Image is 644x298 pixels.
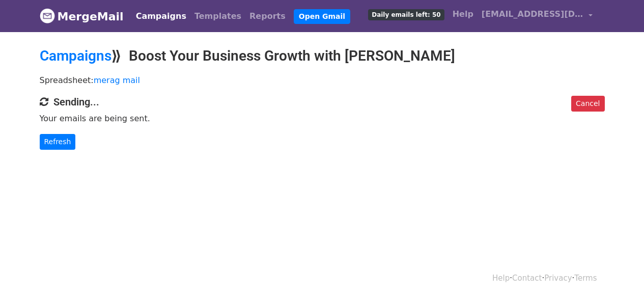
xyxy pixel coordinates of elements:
a: Refresh [40,134,76,150]
a: MergeMail [40,6,124,27]
span: Daily emails left: 50 [368,9,444,20]
iframe: Chat Widget [593,249,644,298]
a: Privacy [544,274,572,283]
a: Terms [574,274,597,283]
a: merag mail [94,75,140,85]
a: Campaigns [40,47,111,64]
p: Spreadsheet: [40,75,605,86]
a: Open Gmail [294,9,350,24]
h2: ⟫ Boost Your Business Growth with [PERSON_NAME] [40,47,605,65]
img: MergeMail logo [40,8,55,23]
span: [EMAIL_ADDRESS][DOMAIN_NAME] [482,8,583,20]
a: Templates [190,6,245,26]
a: Help [449,4,478,24]
a: Campaigns [132,6,190,26]
a: Cancel [571,96,604,112]
h4: Sending... [40,96,605,108]
a: Contact [512,274,542,283]
a: Daily emails left: 50 [364,4,448,24]
a: Help [492,274,510,283]
p: Your emails are being sent. [40,113,605,124]
a: [EMAIL_ADDRESS][DOMAIN_NAME] [478,4,597,28]
a: Reports [245,6,290,26]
